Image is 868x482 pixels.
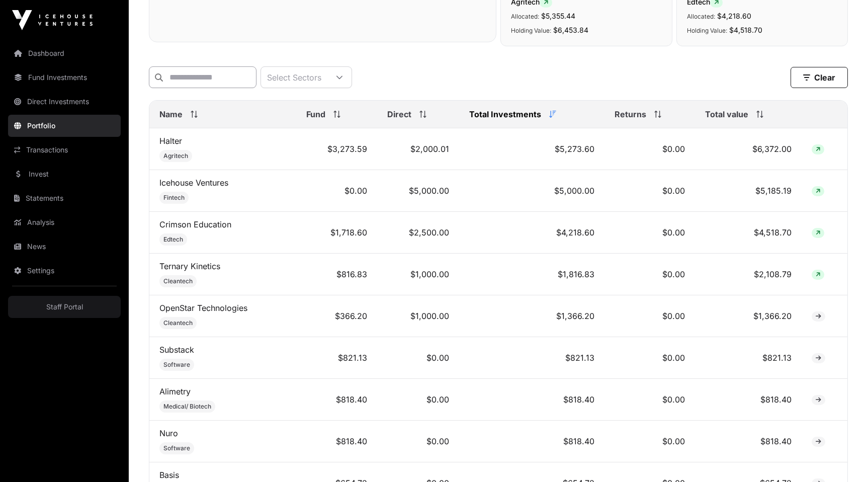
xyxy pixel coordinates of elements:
td: $0.00 [604,421,695,462]
span: $5,355.44 [541,12,575,20]
td: $821.13 [296,337,377,379]
td: $5,000.00 [459,170,604,212]
a: Dashboard [8,42,121,64]
td: $821.13 [695,337,802,379]
td: $3,273.59 [296,128,377,170]
td: $1,000.00 [377,254,459,295]
a: Invest [8,163,121,185]
td: $2,108.79 [695,254,802,295]
a: Ternary Kinetics [159,261,220,271]
span: Holding Value: [687,27,727,34]
button: Clear [791,67,848,88]
td: $818.40 [459,421,604,462]
td: $0.00 [604,254,695,295]
td: $821.13 [459,337,604,379]
td: $4,518.70 [695,212,802,254]
span: Cleantech [163,277,193,285]
span: Fund [306,108,325,120]
td: $0.00 [604,170,695,212]
td: $0.00 [604,128,695,170]
td: $5,000.00 [377,170,459,212]
td: $366.20 [296,295,377,337]
td: $0.00 [604,337,695,379]
span: $6,453.84 [553,26,588,34]
span: Software [163,361,190,369]
td: $0.00 [377,379,459,421]
span: Returns [615,108,646,120]
a: Alimetry [159,386,191,396]
span: Edtech [163,235,183,244]
span: $4,218.60 [717,12,751,20]
td: $4,218.60 [459,212,604,254]
span: Allocated: [687,13,715,20]
td: $818.40 [296,379,377,421]
a: Nuro [159,428,178,438]
a: Fund Investments [8,66,121,89]
td: $1,366.20 [459,295,604,337]
a: Substack [159,345,194,355]
td: $0.00 [296,170,377,212]
span: Cleantech [163,319,193,327]
span: Allocated: [511,13,539,20]
span: Total Investments [469,108,541,120]
span: Direct [387,108,411,120]
div: Select Sectors [261,67,327,88]
td: $1,718.60 [296,212,377,254]
td: $0.00 [604,212,695,254]
a: Statements [8,187,121,209]
a: Basis [159,470,179,480]
td: $2,500.00 [377,212,459,254]
a: Portfolio [8,115,121,137]
img: Icehouse Ventures Logo [12,10,93,30]
td: $1,816.83 [459,254,604,295]
span: Name [159,108,183,120]
td: $1,366.20 [695,295,802,337]
a: Settings [8,260,121,282]
td: $818.40 [695,421,802,462]
a: News [8,235,121,258]
td: $5,185.19 [695,170,802,212]
a: Analysis [8,211,121,233]
td: $0.00 [604,379,695,421]
a: Staff Portal [8,296,121,318]
span: Fintech [163,194,185,202]
td: $1,000.00 [377,295,459,337]
span: Holding Value: [511,27,551,34]
a: Direct Investments [8,91,121,113]
td: $6,372.00 [695,128,802,170]
a: OpenStar Technologies [159,303,247,313]
iframe: Chat Widget [818,434,868,482]
span: Total value [705,108,748,120]
span: Agritech [163,152,188,160]
span: $4,518.70 [729,26,762,34]
a: Crimson Education [159,219,231,229]
td: $0.00 [604,295,695,337]
td: $816.83 [296,254,377,295]
span: Medical/ Biotech [163,403,211,411]
td: $0.00 [377,421,459,462]
a: Transactions [8,139,121,161]
td: $818.40 [459,379,604,421]
td: $2,000.01 [377,128,459,170]
td: $818.40 [695,379,802,421]
td: $818.40 [296,421,377,462]
a: Halter [159,136,182,146]
span: Software [163,444,190,452]
td: $0.00 [377,337,459,379]
td: $5,273.60 [459,128,604,170]
a: Icehouse Ventures [159,178,228,188]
